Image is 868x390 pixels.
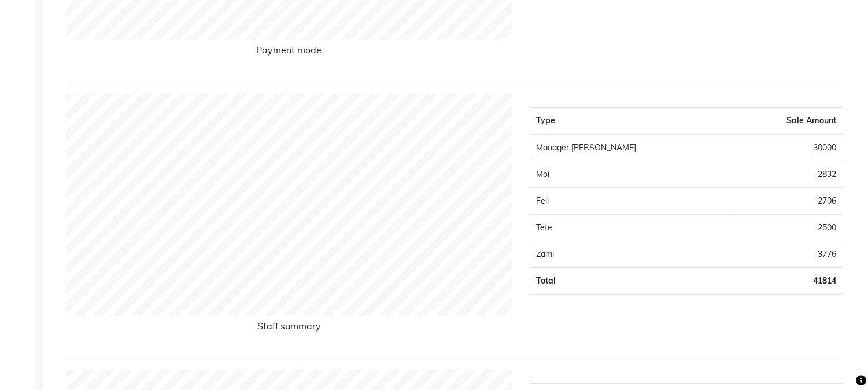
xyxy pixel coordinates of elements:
[530,215,731,241] td: Tete
[731,161,843,188] td: 2832
[731,188,843,215] td: 2706
[731,108,843,135] th: Sale Amount
[530,161,731,188] td: Moi
[530,268,731,295] td: Total
[530,188,731,215] td: Feli
[731,215,843,241] td: 2500
[530,134,731,161] td: Manager [PERSON_NAME]
[731,134,843,161] td: 30000
[731,268,843,295] td: 41814
[530,108,731,135] th: Type
[530,241,731,268] td: Zami
[66,45,512,60] h6: Payment mode
[731,241,843,268] td: 3776
[66,321,512,336] h6: Staff summary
